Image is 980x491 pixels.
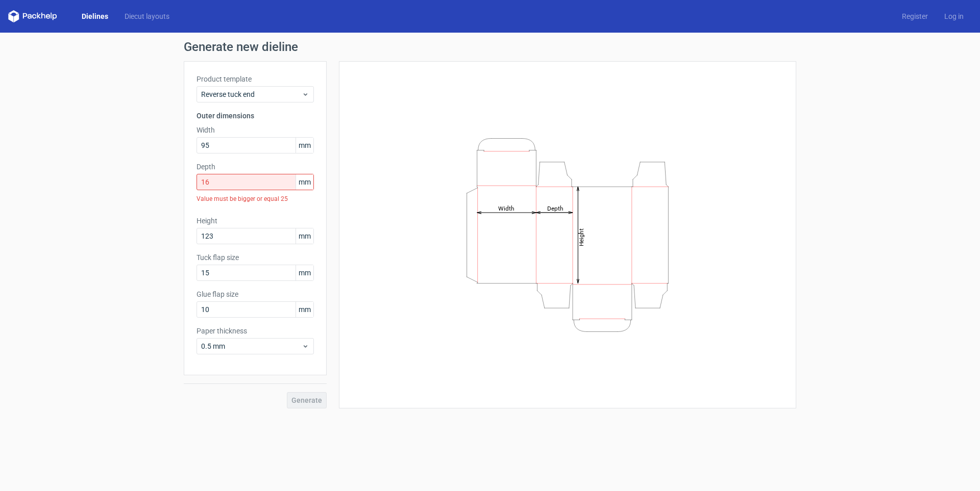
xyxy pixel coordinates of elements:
[894,11,936,21] a: Register
[73,11,116,21] a: Dielines
[936,11,972,21] a: Log in
[547,204,563,212] tspan: Depth
[201,341,302,351] span: 0.5 mm
[184,41,796,53] h1: Generate new dieline
[197,74,314,84] label: Product template
[197,326,314,336] label: Paper thickness
[197,111,314,121] h3: Outer dimensions
[116,11,178,21] a: Diecut layouts
[296,138,313,153] span: mm
[296,228,313,244] span: mm
[201,89,302,99] span: Reverse tuck end
[197,190,314,208] div: Value must be bigger or equal 25
[296,265,313,280] span: mm
[197,216,314,226] label: Height
[578,228,585,246] tspan: Height
[197,252,314,263] label: Tuck flap size
[296,302,313,317] span: mm
[197,289,314,299] label: Glue flap size
[197,125,314,135] label: Width
[197,162,314,172] label: Depth
[296,174,313,190] span: mm
[498,204,514,212] tspan: Width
